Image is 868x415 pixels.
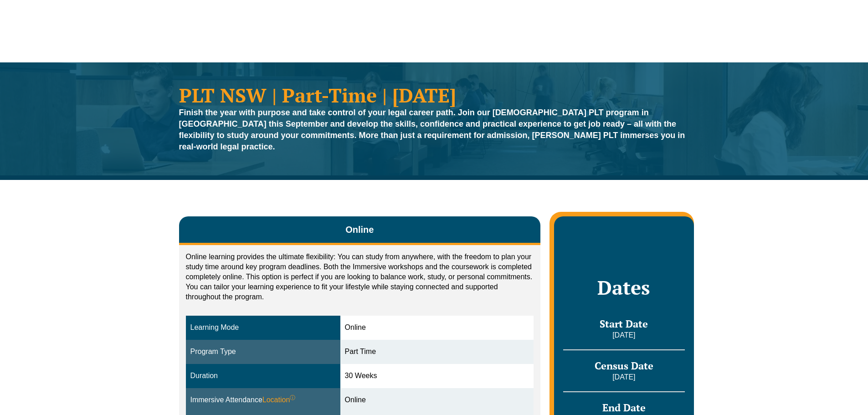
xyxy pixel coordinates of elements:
[563,372,684,382] p: [DATE]
[190,323,336,333] div: Learning Mode
[595,359,653,372] span: Census Date
[186,252,534,302] p: Online learning provides the ultimate flexibility: You can study from anywhere, with the freedom ...
[345,347,529,357] div: Part Time
[563,276,684,299] h2: Dates
[600,317,648,330] span: Start Date
[190,395,336,405] div: Immersive Attendance
[345,223,374,236] span: Online
[190,347,336,357] div: Program Type
[602,401,646,414] span: End Date
[290,395,295,401] sup: ⓘ
[179,85,689,105] h1: PLT NSW | Part-Time | [DATE]
[262,395,296,405] span: Location
[345,323,529,333] div: Online
[345,395,529,405] div: Online
[179,108,685,151] strong: Finish the year with purpose and take control of your legal career path. Join our [DEMOGRAPHIC_DA...
[190,371,336,381] div: Duration
[345,371,529,381] div: 30 Weeks
[563,330,684,340] p: [DATE]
